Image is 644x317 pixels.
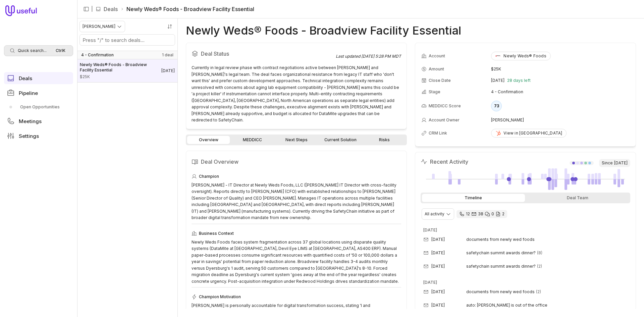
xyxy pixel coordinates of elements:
[81,4,91,14] button: Collapse sidebar
[192,229,401,237] div: Business Context
[363,136,406,144] a: Risks
[192,64,401,123] div: Currently in legal review phase with contract negotiations active between [PERSON_NAME] and [PERS...
[599,159,630,167] span: Since
[231,136,274,144] a: MEDDICC
[91,5,93,13] span: |
[4,115,73,127] a: Meetings
[161,68,175,73] time: Deal Close Date
[495,53,546,59] div: Newly Weds® Foods
[186,27,461,35] h1: Newly Weds® Foods - Broadview Facility Essential
[491,52,550,60] button: Newly Weds® Foods
[507,78,531,83] span: 28 days left
[77,59,177,82] a: Newly Weds® Foods - Broadview Facility Essential$25K[DATE]
[81,52,114,58] span: 4 - Confirmation
[54,47,67,54] kbd: Ctrl K
[431,303,445,308] time: [DATE]
[429,103,461,109] span: MEDDICC Score
[423,227,437,232] time: [DATE]
[429,66,444,72] span: Amount
[19,119,42,124] span: Meetings
[275,136,318,144] a: Next Steps
[80,35,175,45] input: Search deals by name
[491,115,630,125] td: [PERSON_NAME]
[422,194,525,202] div: Timeline
[457,210,507,218] div: 12 calls and 38 email threads
[491,64,630,74] td: $25K
[80,62,161,73] span: Newly Weds® Foods - Broadview Facility Essential
[431,264,445,269] time: [DATE]
[466,303,547,308] span: auto: [PERSON_NAME] is out of the office
[192,293,401,301] div: Champion Motivation
[491,101,502,111] div: 73
[4,130,73,142] a: Settings
[104,5,118,13] a: Deals
[421,158,468,166] h2: Recent Activity
[4,72,73,84] a: Deals
[537,264,542,269] span: 2 emails in thread
[4,102,73,112] div: Pipeline submenu
[429,117,460,123] span: Account Owner
[192,182,401,221] div: [PERSON_NAME] - IT Director at Newly Weds Foods, LLC ([PERSON_NAME] IT Director with cross-facili...
[491,129,567,138] a: View in [GEOGRAPHIC_DATA]
[336,54,401,59] div: Last updated
[429,130,447,136] span: CRM Link
[429,78,451,83] span: Close Date
[431,250,445,256] time: [DATE]
[192,156,401,167] h2: Deal Overview
[162,52,173,58] span: 1 deal
[431,237,445,242] time: [DATE]
[18,48,47,53] span: Quick search...
[466,264,536,269] span: safetychain summit awards dinner?
[466,289,535,295] span: documents from newly wed foods
[192,239,401,285] div: Newly Weds Foods faces system fragmentation across 37 global locations using disparate quality sy...
[80,74,161,80] span: Amount
[491,78,504,83] time: [DATE]
[537,250,542,256] span: 8 emails in thread
[423,280,437,285] time: [DATE]
[536,289,541,295] span: 2 emails in thread
[429,53,445,59] span: Account
[187,136,230,144] a: Overview
[429,89,440,95] span: Stage
[526,194,629,202] div: Deal Team
[192,172,401,180] div: Champion
[431,289,445,295] time: [DATE]
[491,87,630,97] td: 4 - Confirmation
[495,130,562,136] div: View in [GEOGRAPHIC_DATA]
[19,134,39,139] span: Settings
[19,76,32,81] span: Deals
[19,91,38,96] span: Pipeline
[466,237,535,242] span: documents from newly wed foods
[165,21,175,32] button: Sort by
[466,250,536,256] span: safetychain summit awards dinner?
[77,18,178,317] nav: Deals
[319,136,362,144] a: Current Solution
[361,54,401,59] time: [DATE] 5:28 PM MDT
[4,87,73,99] a: Pipeline
[614,160,628,166] time: [DATE]
[120,5,254,13] li: Newly Weds® Foods - Broadview Facility Essential
[4,102,73,112] a: Open Opportunities
[192,48,336,59] h2: Deal Status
